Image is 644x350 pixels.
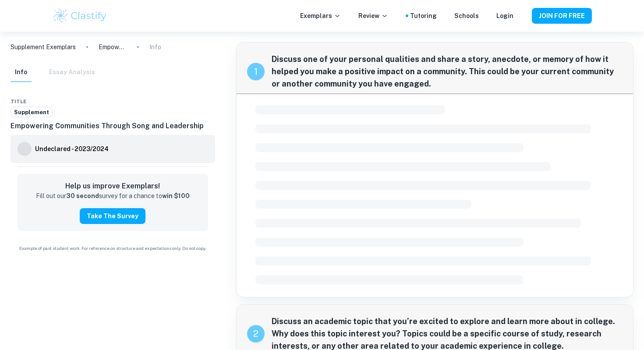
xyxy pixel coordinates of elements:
a: Tutoring [410,11,437,21]
button: Help and Feedback [520,14,525,18]
a: Schools [454,11,479,21]
span: Title [11,97,27,105]
button: Info [11,63,32,82]
h6: Empowering Communities Through Song and Leadership [11,121,215,131]
img: Clastify logo [52,7,108,25]
div: Share [191,96,198,107]
button: JOIN FOR FREE [532,8,592,24]
h6: Undeclared - 2023/2024 [35,144,109,154]
strong: win $100 [162,192,190,199]
span: Example of past student work. For reference on structure and expectations only. Do not copy. [11,245,215,252]
h6: Help us improve Exemplars! [25,181,201,191]
p: Fill out our survey for a chance to [36,191,190,201]
a: Supplement [11,107,53,118]
div: Bookmark [199,96,206,107]
strong: 30 second [66,192,99,199]
a: Supplement Exemplars [11,42,76,52]
p: Empowering Communities Through Song and Leadership [99,42,127,52]
div: recipe [247,325,265,343]
p: Info [149,42,161,52]
button: Take the Survey [80,208,145,224]
div: Report issue [208,96,215,107]
p: Review [358,11,388,21]
span: Discuss one of your personal qualities and share a story, anecdote, or memory of how it helped yo... [272,53,623,90]
div: recipe [247,63,265,80]
span: Supplement [11,108,52,117]
a: Undeclared - 2023/2024 [35,142,109,156]
a: Login [496,11,513,21]
p: Exemplars [300,11,341,21]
